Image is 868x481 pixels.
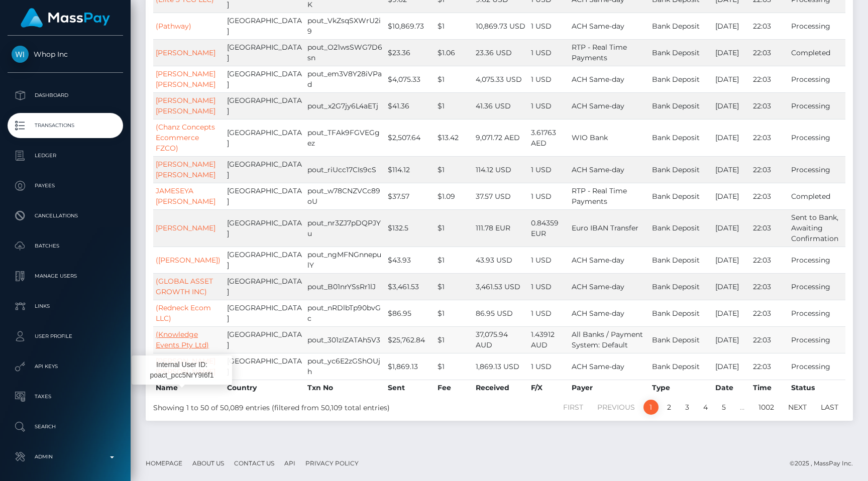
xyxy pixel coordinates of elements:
[305,183,385,209] td: pout_w78CNZVCc89oU
[156,277,213,296] a: (GLOBAL ASSET GROWTH INC)
[230,455,278,471] a: Contact Us
[713,300,750,326] td: [DATE]
[713,380,750,396] th: Date
[572,362,624,371] span: ACH Same-day
[225,66,305,92] td: [GEOGRAPHIC_DATA]
[713,209,750,247] td: [DATE]
[280,455,299,471] a: API
[435,247,473,273] td: $1
[8,113,123,138] a: Transactions
[156,303,211,323] a: (Redneck Ecom LLC)
[789,209,845,247] td: Sent to Bank, Awaiting Confirmation
[789,119,845,156] td: Processing
[750,66,789,92] td: 22:03
[12,389,119,404] p: Taxes
[225,39,305,66] td: [GEOGRAPHIC_DATA]
[156,48,215,57] a: [PERSON_NAME]
[132,355,232,385] div: Internal User ID: poact_pcc5NrY9I6f1
[789,183,845,209] td: Completed
[789,273,845,300] td: Processing
[473,156,528,183] td: 114.12 USD
[225,209,305,247] td: [GEOGRAPHIC_DATA]
[385,92,435,119] td: $41.36
[649,13,713,39] td: Bank Deposit
[750,300,789,326] td: 22:03
[12,269,119,284] p: Manage Users
[572,330,643,349] span: All Banks / Payment System: Default
[305,353,385,380] td: pout_yc6E2zGShOUjh
[225,183,305,209] td: [GEOGRAPHIC_DATA]
[156,186,215,206] a: JAMESEYA [PERSON_NAME]
[649,353,713,380] td: Bank Deposit
[789,326,845,353] td: Processing
[713,273,750,300] td: [DATE]
[789,39,845,66] td: Completed
[153,399,433,413] div: Showing 1 to 50 of 50,089 entries (filtered from 50,109 total entries)
[12,359,119,374] p: API Keys
[385,209,435,247] td: $132.5
[569,380,649,396] th: Payer
[8,444,123,469] a: Admin
[649,183,713,209] td: Bank Deposit
[473,13,528,39] td: 10,869.73 USD
[713,119,750,156] td: [DATE]
[680,400,695,415] a: 3
[8,384,123,409] a: Taxes
[750,247,789,273] td: 22:03
[572,75,624,84] span: ACH Same-day
[713,92,750,119] td: [DATE]
[649,209,713,247] td: Bank Deposit
[225,13,305,39] td: [GEOGRAPHIC_DATA]
[8,203,123,228] a: Cancellations
[649,380,713,396] th: Type
[473,119,528,156] td: 9,071.72 AED
[12,419,119,434] p: Search
[528,92,569,119] td: 1 USD
[8,143,123,168] a: Ledger
[225,119,305,156] td: [GEOGRAPHIC_DATA]
[188,455,228,471] a: About Us
[750,156,789,183] td: 22:03
[156,96,215,115] a: [PERSON_NAME] [PERSON_NAME]
[156,123,215,153] a: (Chanz Concepts Ecommerce FZCO)
[713,156,750,183] td: [DATE]
[305,156,385,183] td: pout_riUcc17CIs9cS
[649,119,713,156] td: Bank Deposit
[225,247,305,273] td: [GEOGRAPHIC_DATA]
[305,326,385,353] td: pout_301zIZATAh5V3
[435,13,473,39] td: $1
[385,326,435,353] td: $25,762.84
[750,380,789,396] th: Time
[435,353,473,380] td: $1
[385,380,435,396] th: Sent
[435,380,473,396] th: Fee
[815,400,844,415] a: Last
[716,400,731,415] a: 5
[305,209,385,247] td: pout_nr3ZJ7pDQPJYu
[572,186,627,206] span: RTP - Real Time Payments
[225,380,305,396] th: Country
[572,22,624,31] span: ACH Same-day
[12,299,119,314] p: Links
[649,326,713,353] td: Bank Deposit
[8,354,123,379] a: API Keys
[750,92,789,119] td: 22:03
[12,208,119,223] p: Cancellations
[156,69,215,89] a: [PERSON_NAME] [PERSON_NAME]
[528,156,569,183] td: 1 USD
[8,233,123,259] a: Batches
[528,353,569,380] td: 1 USD
[8,264,123,289] a: Manage Users
[473,39,528,66] td: 23.36 USD
[156,223,215,232] a: [PERSON_NAME]
[572,101,624,110] span: ACH Same-day
[783,400,812,415] a: Next
[385,39,435,66] td: $23.36
[528,209,569,247] td: 0.84359 EUR
[528,119,569,156] td: 3.61763 AED
[473,300,528,326] td: 86.95 USD
[305,380,385,396] th: Txn No
[473,247,528,273] td: 43.93 USD
[789,156,845,183] td: Processing
[156,160,215,179] a: [PERSON_NAME] [PERSON_NAME]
